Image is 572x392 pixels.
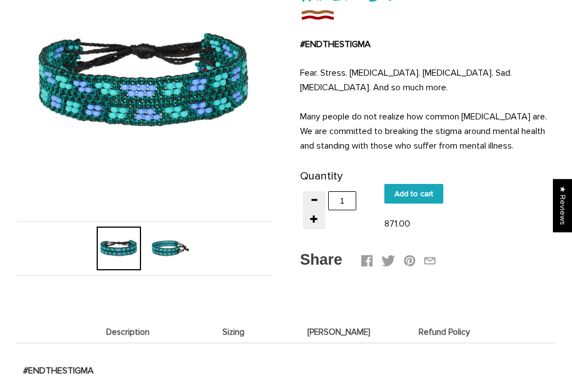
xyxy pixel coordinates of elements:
span: 871.00 [384,218,410,229]
img: Anxiety Sucks [300,7,335,22]
label: Quantity [300,167,343,186]
span: Share [300,251,342,268]
div: Click to open Judge.me floating reviews tab [553,179,572,232]
strong: #ENDTHESTIGMA [300,39,371,50]
span: [PERSON_NAME] [289,328,389,337]
span: Fear. Stress. [MEDICAL_DATA]. [MEDICAL_DATA]. Sad. [MEDICAL_DATA]. And so much more. [300,67,512,93]
strong: #ENDTHESTIGMA [23,365,94,376]
input: Add to cart [384,184,443,204]
img: Anxiety Sucks [148,227,192,271]
span: Sizing [184,328,284,337]
span: Description [78,328,178,337]
span: Refund Policy [394,328,494,337]
span: Many people do not realize how common [MEDICAL_DATA] are. We are committed to breaking the stigma... [300,111,547,151]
